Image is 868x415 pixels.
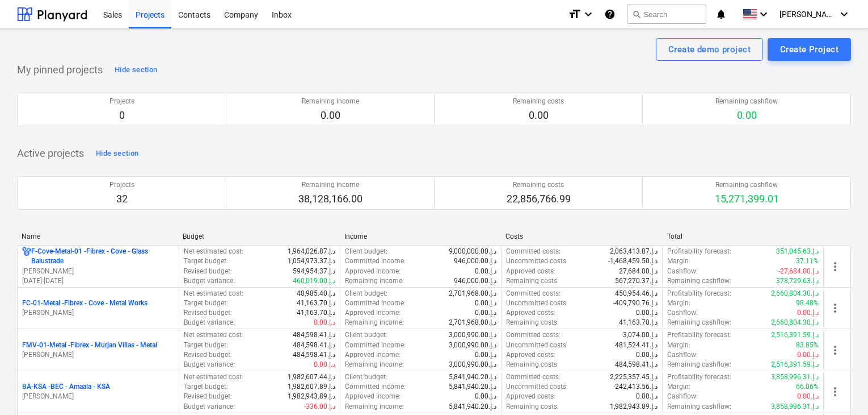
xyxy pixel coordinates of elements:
[667,233,819,240] div: Total
[780,42,838,57] div: Create Project
[771,289,819,298] p: 2,660,804.30د.إ.‏
[293,276,335,286] p: 460,019.00د.إ.‏
[475,392,496,401] p: 0.00د.إ.‏
[506,402,559,412] p: Remaining costs :
[184,402,235,412] p: Budget variance :
[667,308,698,318] p: Cashflow :
[449,247,496,256] p: 9,000,000.00د.إ.‏
[288,247,335,256] p: 1,964,026.87د.إ.‏
[776,247,819,256] p: 351,045.63د.إ.‏
[22,247,31,266] div: Project has multi currencies enabled
[22,233,174,240] div: Name
[22,298,148,308] p: FC-01-Metal - Fibrex - Cove - Metal Works
[811,360,868,415] iframe: Chat Widget
[109,192,134,206] p: 32
[304,402,335,412] p: -336.00د.إ.‏
[506,289,561,298] p: Committed costs :
[109,97,134,106] p: Projects
[345,350,401,360] p: Approved income :
[297,308,335,318] p: 41,163.70د.إ.‏
[796,341,819,350] p: 83.85%
[184,341,228,350] p: Target budget :
[604,7,616,21] i: Knowledge base
[449,341,496,350] p: 3,000,990.00د.إ.‏
[506,350,555,360] p: Approved costs :
[610,372,658,382] p: 2,225,357.45د.إ.‏
[31,247,174,266] p: F-Cove-Metal-01 - Fibrex - Cove - Glass Balustrade
[506,247,561,256] p: Committed costs :
[345,372,387,382] p: Client budget :
[613,382,658,392] p: -242,413.56د.إ.‏
[779,10,836,19] span: [PERSON_NAME]
[184,330,243,340] p: Net estimated cost :
[183,233,335,240] div: Budget
[345,382,406,392] p: Committed income :
[582,7,595,21] i: keyboard_arrow_down
[757,7,770,21] i: keyboard_arrow_down
[636,350,658,360] p: 0.00د.إ.‏
[667,350,698,360] p: Cashflow :
[506,392,555,401] p: Approved costs :
[796,382,819,392] p: 66.06%
[17,147,84,160] p: Active projects
[615,289,658,298] p: 450,954.46د.إ.‏
[345,392,401,401] p: Approved income :
[667,267,698,276] p: Cashflow :
[667,330,731,340] p: Profitability forecast :
[345,298,406,308] p: Committed income :
[623,330,658,340] p: 3,074.00د.إ.‏
[22,350,174,360] p: [PERSON_NAME]
[184,350,232,360] p: Revised budget :
[22,392,174,401] p: [PERSON_NAME]
[506,318,559,327] p: Remaining costs :
[184,392,232,401] p: Revised budget :
[22,382,110,392] p: BA-KSA - BEC - Amaala - KSA
[454,276,496,286] p: 946,000.00د.إ.‏
[513,97,564,106] p: Remaining costs
[507,192,571,206] p: 22,856,766.99
[293,330,335,340] p: 484,598.41د.إ.‏
[475,350,496,360] p: 0.00د.إ.‏
[475,298,496,308] p: 0.00د.إ.‏
[828,260,842,273] span: more_vert
[293,350,335,360] p: 484,598.41د.إ.‏
[506,267,555,276] p: Approved costs :
[345,341,406,350] p: Committed income :
[345,267,401,276] p: Approved income :
[345,276,404,286] p: Remaining income :
[667,298,690,308] p: Margin :
[298,192,363,206] p: 38,128,166.00
[184,382,228,392] p: Target budget :
[627,5,706,24] button: Search
[667,372,731,382] p: Profitability forecast :
[797,350,819,360] p: 0.00د.إ.‏
[771,402,819,412] p: 3,858,996.31د.إ.‏
[96,147,138,160] div: Hide section
[297,289,335,298] p: 48,985.40د.إ.‏
[288,256,335,266] p: 1,054,973.37د.إ.‏
[115,64,157,77] div: Hide section
[293,341,335,350] p: 484,598.41د.إ.‏
[184,372,243,382] p: Net estimated cost :
[667,276,731,286] p: Remaining cashflow :
[345,256,406,266] p: Committed income :
[109,180,134,190] p: Projects
[610,247,658,256] p: 2,063,413.87د.إ.‏
[22,382,174,401] div: BA-KSA -BEC - Amaala - KSA[PERSON_NAME]
[22,267,174,276] p: [PERSON_NAME]
[667,402,731,412] p: Remaining cashflow :
[667,289,731,298] p: Profitability forecast :
[288,392,335,401] p: 1,982,943.89د.إ.‏
[184,298,228,308] p: Target budget :
[797,308,819,318] p: 0.00د.إ.‏
[619,267,658,276] p: 27,684.00د.إ.‏
[345,308,401,318] p: Approved income :
[449,402,496,412] p: 5,841,940.20د.إ.‏
[608,256,658,266] p: -1,468,459.50د.إ.‏
[449,360,496,370] p: 3,000,990.00د.إ.‏
[449,318,496,327] p: 2,701,968.00د.إ.‏
[667,392,698,401] p: Cashflow :
[506,360,559,370] p: Remaining costs :
[288,382,335,392] p: 1,982,607.89د.إ.‏
[449,382,496,392] p: 5,841,940.20د.إ.‏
